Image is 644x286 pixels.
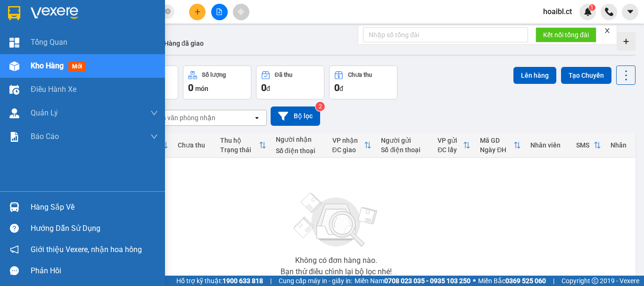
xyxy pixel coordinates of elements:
img: warehouse-icon [9,85,19,95]
span: Kho hàng [31,61,64,70]
th: Toggle SortBy [215,133,271,158]
input: Nhập số tổng đài [363,27,528,42]
span: Báo cáo [31,131,59,142]
div: Hàng sắp về [31,200,158,214]
span: Miền Nam [355,276,471,286]
div: Người nhận [276,136,323,143]
th: Toggle SortBy [328,133,377,158]
span: Hỗ trợ kỹ thuật: [176,276,263,286]
div: Trạng thái [220,146,259,154]
span: notification [10,245,19,254]
button: aim [233,4,249,20]
div: ĐC lấy [438,146,463,154]
div: Đã thu [275,72,292,78]
button: Bộ lọc [271,106,320,126]
span: đ [339,85,343,92]
button: file-add [211,4,228,20]
div: Số điện thoại [276,147,323,155]
button: Chưa thu0đ [329,65,397,99]
div: Phản hồi [31,264,158,278]
span: 0 [261,82,266,93]
span: down [150,109,158,117]
th: Toggle SortBy [433,133,475,158]
span: mới [68,61,86,72]
img: warehouse-icon [9,108,19,118]
div: Người gửi [381,137,428,144]
span: close [604,27,611,34]
span: question-circle [10,224,19,233]
span: | [553,276,554,286]
span: caret-down [626,8,635,16]
strong: 1900 633 818 [223,277,263,285]
span: Miền Bắc [478,276,546,286]
div: Số lượng [202,72,226,78]
span: | [270,276,272,286]
button: Đã thu0đ [256,65,324,99]
span: close-circle [165,8,171,16]
img: dashboard-icon [9,38,19,48]
button: plus [189,4,206,20]
svg: open [253,114,261,122]
span: aim [238,8,244,15]
strong: 0369 525 060 [505,277,546,285]
div: Số điện thoại [381,146,428,154]
div: ĐC giao [332,146,364,154]
span: message [10,266,19,275]
img: phone-icon [605,8,613,16]
span: file-add [216,8,223,15]
div: Ngày ĐH [480,146,513,154]
span: Quản Lý [31,107,58,119]
span: Kết nối tổng đài [543,30,589,40]
span: down [150,133,158,140]
th: Toggle SortBy [475,133,525,158]
sup: 2 [315,102,325,111]
button: Lên hàng [513,67,556,84]
div: Chọn văn phòng nhận [150,113,215,123]
span: close-circle [165,8,171,14]
button: Hàng đã giao [157,32,211,55]
span: 0 [334,82,339,93]
button: Số lượng0món [183,65,251,99]
div: VP gửi [438,137,463,144]
sup: 1 [589,4,595,11]
div: Hướng dẫn sử dụng [31,221,158,236]
span: hoaibl.ct [536,6,579,17]
strong: 0708 023 035 - 0935 103 250 [384,277,471,285]
button: Kết nối tổng đài [536,27,596,42]
span: copyright [592,278,598,284]
div: Chưa thu [178,141,211,149]
button: Tạo Chuyến [561,67,611,84]
div: Mã GD [480,137,513,144]
span: plus [194,8,201,15]
div: Nhân viên [530,141,567,149]
span: Giới thiệu Vexere, nhận hoa hồng [31,244,142,255]
div: Chưa thu [348,72,372,78]
span: đ [266,85,270,92]
span: 0 [188,82,193,93]
span: món [195,85,208,92]
button: caret-down [622,4,638,20]
img: svg+xml;base64,PHN2ZyBjbGFzcz0ibGlzdC1wbHVnX19zdmciIHhtbG5zPSJodHRwOi8vd3d3LnczLm9yZy8yMDAwL3N2Zy... [289,187,383,253]
img: logo-vxr [8,6,20,20]
div: Bạn thử điều chỉnh lại bộ lọc nhé! [281,268,392,276]
span: 1 [590,4,594,11]
img: solution-icon [9,132,19,142]
div: Tạo kho hàng mới [617,32,636,51]
span: Tổng Quan [31,36,67,48]
div: SMS [576,141,594,149]
div: Nhãn [611,141,630,149]
th: Toggle SortBy [571,133,606,158]
span: Cung cấp máy in - giấy in: [279,276,352,286]
span: Điều hành xe [31,83,76,95]
div: VP nhận [332,137,364,144]
img: icon-new-feature [584,8,592,16]
div: Thu hộ [220,137,259,144]
span: ⚪️ [473,279,476,283]
div: Không có đơn hàng nào. [295,257,377,264]
img: warehouse-icon [9,61,19,71]
img: warehouse-icon [9,202,19,212]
